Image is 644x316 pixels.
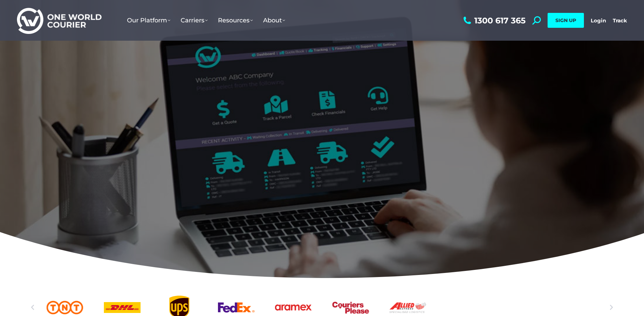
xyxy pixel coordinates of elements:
[218,17,253,24] span: Resources
[122,10,176,31] a: Our Platform
[176,10,213,31] a: Carriers
[17,7,102,34] img: One World Courier
[548,13,584,28] a: SIGN UP
[213,10,258,31] a: Resources
[263,17,285,24] span: About
[127,17,170,24] span: Our Platform
[258,10,290,31] a: About
[555,17,576,23] span: SIGN UP
[462,16,526,25] a: 1300 617 365
[613,17,627,24] a: Track
[181,17,208,24] span: Carriers
[591,17,606,24] a: Login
